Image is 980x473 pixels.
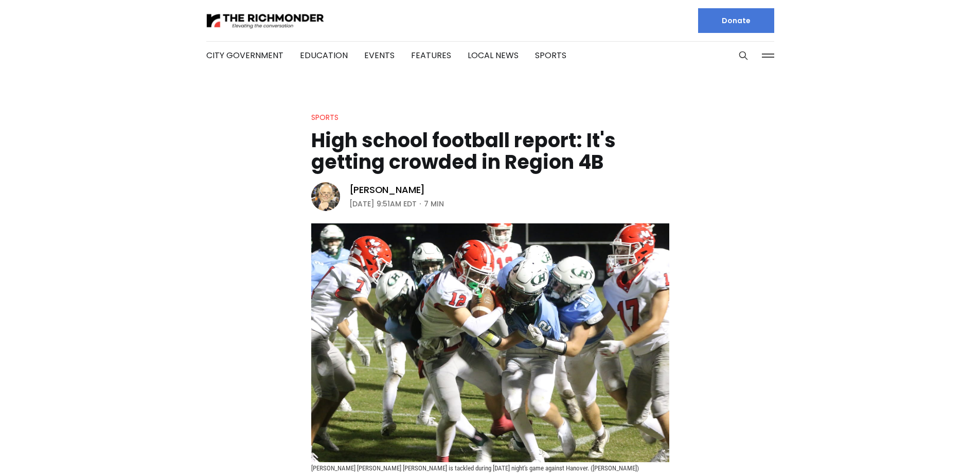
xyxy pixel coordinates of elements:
h1: High school football report: It's getting crowded in Region 4B [311,130,669,173]
a: Features [411,49,451,61]
a: Sports [535,49,566,61]
a: Local News [468,49,519,61]
a: Donate [698,8,774,33]
img: Rob Witham [311,182,340,211]
a: Education [300,49,348,61]
button: Search this site [736,48,751,63]
time: [DATE] 9:51AM EDT [349,198,417,210]
a: Sports [311,112,338,122]
img: High school football report: It's getting crowded in Region 4B [311,223,669,462]
span: 7 min [424,198,444,210]
span: [PERSON_NAME] [PERSON_NAME] [PERSON_NAME] is tackled during [DATE] night's game against Hanover. ... [311,464,639,472]
a: City Government [206,49,283,61]
a: [PERSON_NAME] [349,184,425,196]
img: The Richmonder [206,12,325,30]
a: Events [364,49,395,61]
